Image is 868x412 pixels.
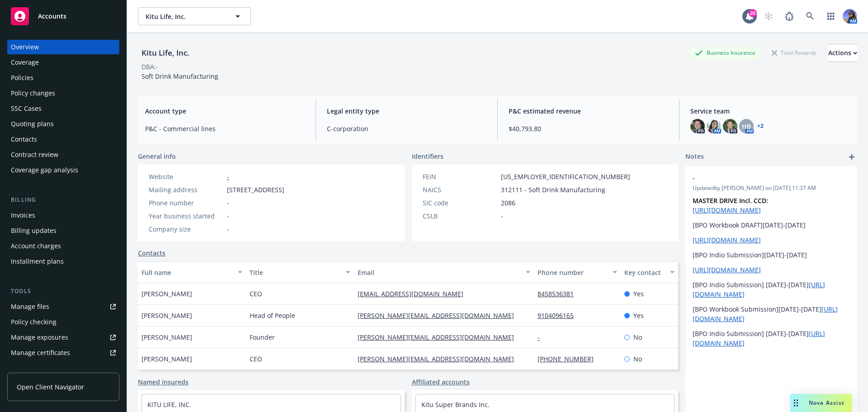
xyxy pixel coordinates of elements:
a: [URL][DOMAIN_NAME] [693,206,761,214]
span: Yes [633,289,644,298]
div: Email [358,268,520,277]
div: Website [149,172,223,181]
span: 2086 [501,198,515,208]
div: Manage certificates [11,346,70,360]
div: Year business started [149,211,223,221]
span: CEO [250,289,262,298]
span: Identifiers [412,152,443,161]
a: 8458536381 [538,289,581,298]
strong: MASTER DRIVE Incl. CCD: [693,196,768,205]
div: FEIN [423,172,497,181]
span: - [501,211,503,221]
img: photo [843,9,857,24]
a: Report a Bug [780,7,798,25]
a: Coverage [7,55,119,70]
span: CEO [250,354,262,364]
a: +2 [757,123,764,129]
div: Business Insurance [690,47,760,58]
span: Legal entity type [327,106,486,116]
span: Notes [685,152,704,162]
a: Manage claims [7,361,119,375]
div: Kitu Life, Inc. [138,47,193,59]
div: Invoices [11,208,35,223]
a: [PERSON_NAME][EMAIL_ADDRESS][DOMAIN_NAME] [358,311,521,320]
a: Installment plans [7,254,119,269]
a: [EMAIL_ADDRESS][DOMAIN_NAME] [358,289,471,298]
a: Kitu Super Brands Inc. [421,400,490,409]
div: Contacts [11,132,37,147]
span: $40,793.80 [509,124,668,133]
span: - [227,211,229,221]
a: Quoting plans [7,117,119,131]
img: photo [707,119,721,133]
a: Affiliated accounts [412,377,470,387]
div: Mailing address [149,185,223,194]
div: Billing [7,195,119,204]
img: photo [723,119,737,133]
div: 20 [749,9,757,17]
span: Nova Assist [809,399,844,407]
a: Billing updates [7,223,119,238]
div: Manage claims [11,361,57,375]
span: P&C estimated revenue [509,106,668,116]
div: Billing updates [11,223,57,238]
div: Policies [11,71,33,85]
button: Email [354,261,534,283]
p: [BPO Workbook DRAFT][DATE]-[DATE] [693,220,850,230]
a: Search [801,7,819,25]
a: Contacts [138,248,165,258]
a: 9104096165 [538,311,581,320]
a: [URL][DOMAIN_NAME] [693,236,761,244]
div: Contract review [11,147,58,162]
a: KITU LIFE, INC. [147,400,191,409]
span: - [227,224,229,234]
span: 312111 - Soft Drink Manufacturing [501,185,605,194]
span: No [633,332,642,342]
button: Nova Assist [790,394,852,412]
a: - [538,333,547,341]
span: General info [138,152,176,161]
div: Tools [7,287,119,296]
span: Head of People [250,311,295,320]
a: Coverage gap analysis [7,163,119,177]
a: Invoices [7,208,119,223]
div: Actions [828,44,857,62]
a: [PHONE_NUMBER] [538,355,601,363]
a: Policy changes [7,86,119,100]
span: [PERSON_NAME] [142,332,192,342]
div: Coverage gap analysis [11,163,78,177]
a: Account charges [7,239,119,253]
a: Named insureds [138,377,189,387]
div: Key contact [624,268,665,277]
a: - [227,172,229,181]
span: No [633,354,642,364]
button: Actions [828,44,857,62]
a: Manage exposures [7,330,119,345]
span: Service team [690,106,850,116]
span: P&C - Commercial lines [145,124,305,133]
a: [PERSON_NAME][EMAIL_ADDRESS][DOMAIN_NAME] [358,355,521,363]
a: Policies [7,71,119,85]
div: Total Rewards [767,47,821,58]
div: Policy checking [11,315,57,329]
span: [PERSON_NAME] [142,311,192,320]
div: Drag to move [790,394,802,412]
p: [BPO Workbook Submission][DATE]-[DATE] [693,304,850,323]
div: Company size [149,224,223,234]
a: Accounts [7,4,119,29]
span: [US_EMPLOYER_IDENTIFICATION_NUMBER] [501,172,630,181]
img: photo [690,119,705,133]
div: SSC Cases [11,101,42,116]
button: Kitu Life, Inc. [138,7,251,25]
div: -Updatedby [PERSON_NAME] on [DATE] 11:37 AMMASTER DRIVE Incl. CCD: [URL][DOMAIN_NAME][BPO Workboo... [685,166,857,355]
div: Manage exposures [11,330,68,345]
div: Phone number [538,268,607,277]
span: Soft Drink Manufacturing [142,72,218,81]
span: Account type [145,106,305,116]
a: Start snowing [759,7,778,25]
span: Accounts [38,13,66,20]
div: Quoting plans [11,117,54,131]
span: HB [742,122,751,131]
div: Installment plans [11,254,64,269]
